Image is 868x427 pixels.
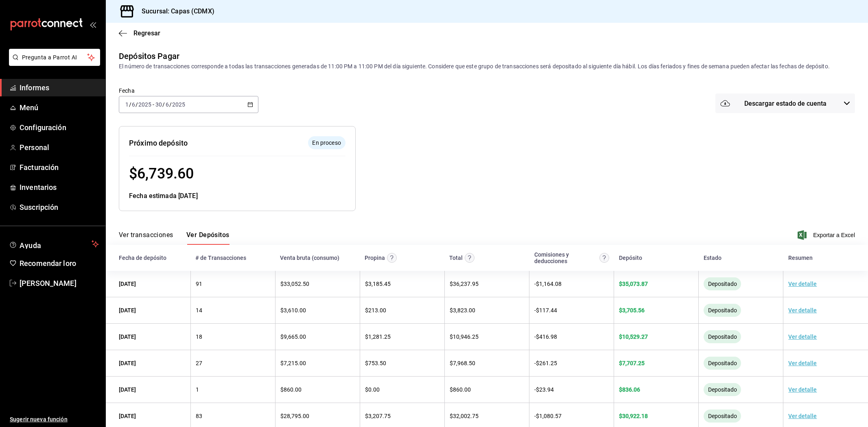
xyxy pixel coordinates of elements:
font: $ [365,333,368,340]
font: Descargar estado de cuenta [744,100,826,107]
font: / [136,101,138,108]
font: $ [450,333,453,340]
font: 7,215.00 [284,360,306,366]
font: / [129,101,131,108]
font: - [534,333,536,340]
svg: Este monto equivale al total de la venta más otros bonos antes de aplicar comisión e IVA. [465,253,474,263]
font: Próximo depósito [129,139,188,147]
font: Fecha [119,87,135,94]
font: 10,946.25 [453,333,479,340]
font: Fecha estimada [DATE] [129,192,198,200]
font: 836.06 [622,386,640,393]
font: [DATE] [119,387,136,393]
font: - [534,413,536,419]
font: Ayuda [20,241,42,250]
font: Ver detalle [788,386,817,393]
font: 10,529.27 [622,333,648,340]
font: 30,922.18 [622,413,648,419]
div: El monto ha sido enviado a tu cuenta bancaria. Puede tardar en verso reflejado, según la entidad ... [704,357,741,370]
font: Depósitos Pagar [119,51,179,61]
font: 83 [196,413,202,420]
font: Facturación [20,163,59,172]
font: 3,185.45 [368,281,391,287]
button: Pregunta a Parrot AI [9,49,100,66]
svg: Las propinas mostradas excluyen toda configuración de retención. [387,253,397,263]
font: $ [450,307,453,314]
font: En proceso [312,139,341,146]
div: El monto ha sido enviado a tu cuenta bancaria. Puede tardar en verso reflejado, según la entidad ... [704,277,741,290]
font: $ [450,360,453,366]
font: 28,795.00 [284,413,309,419]
font: 33,052.50 [284,281,309,287]
div: El monto ha sido enviado a tu cuenta bancaria. Puede tardar en verso reflejado, según la entidad ... [704,330,741,343]
font: $ [365,360,368,366]
font: Sucursal: Capas (CDMX) [142,7,214,15]
font: [PERSON_NAME] [20,279,77,288]
font: Total [449,255,463,261]
font: Exportar a Excel [813,232,855,238]
font: $ [280,386,284,393]
font: $ [536,333,539,340]
font: Regresar [133,29,160,37]
font: Estado [704,255,722,261]
font: 1,164.08 [539,281,562,287]
div: El monto ha sido enviado a tu cuenta bancaria. Puede tardar en verso reflejado, según la entidad ... [704,383,741,396]
font: 18 [196,334,202,340]
font: 3,610.00 [284,307,306,314]
font: $ [536,360,539,366]
font: 23.94 [539,386,554,393]
font: Depositado [708,360,737,366]
input: ---- [138,101,152,108]
font: $ [280,360,284,366]
font: - [534,360,536,366]
font: $ [619,360,622,366]
font: Ver detalle [788,360,817,366]
font: Ver transacciones [119,231,173,239]
font: / [162,101,165,108]
font: [DATE] [119,307,136,314]
font: 1,281.25 [368,333,391,340]
a: Pregunta a Parrot AI [6,59,100,68]
font: [DATE] [119,413,136,420]
font: Venta bruta (consumo) [280,255,339,261]
button: abrir_cajón_menú [90,21,96,28]
font: - [534,307,536,314]
font: [DATE] [119,334,136,340]
font: Personal [20,143,49,152]
font: 32,002.75 [453,413,479,419]
font: Ver detalle [788,281,817,287]
font: [DATE] [119,281,136,288]
font: - [534,281,536,287]
font: El número de transacciones corresponde a todas las transacciones generadas de 11:00 PM a 11:00 PM... [119,63,830,70]
font: Menú [20,103,39,112]
font: $ [129,165,137,182]
div: El monto ha sido enviado a tu cuenta bancaria. Puede tardar en verso reflejado, según la entidad ... [704,410,741,423]
font: Propina [365,255,385,261]
font: 3,207.75 [368,413,391,419]
font: $ [619,333,622,340]
font: Comisiones y deducciones [534,251,569,264]
font: Recomendar loro [20,259,76,268]
font: $ [619,386,622,393]
input: -- [131,101,136,108]
font: 860.00 [284,386,302,393]
font: Depositado [708,386,737,393]
input: -- [165,101,169,108]
font: [DATE] [119,360,136,367]
font: / [169,101,172,108]
font: 3,705.56 [622,307,645,314]
button: Regresar [119,29,160,37]
font: 91 [196,281,202,288]
font: - [153,101,154,108]
div: pestañas de navegación [119,231,230,245]
font: Ver Depósitos [186,231,230,239]
font: 1 [196,387,199,393]
font: 9,665.00 [284,333,306,340]
font: $ [536,386,539,393]
button: Descargar estado de cuenta [715,94,855,113]
font: 753.50 [368,360,386,366]
font: $ [365,307,368,314]
input: ---- [172,101,186,108]
font: $ [280,307,284,314]
font: 7,968.50 [453,360,475,366]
